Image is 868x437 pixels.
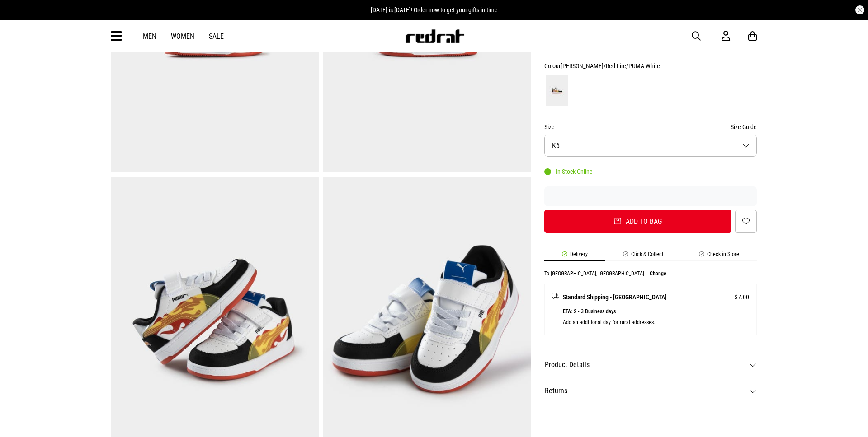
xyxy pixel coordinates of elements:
[209,32,224,41] a: Sale
[544,168,593,175] div: In Stock Online
[171,32,194,41] a: Women
[544,121,757,132] div: Size
[544,270,644,277] p: To [GEOGRAPHIC_DATA], [GEOGRAPHIC_DATA]
[544,60,757,71] div: Colour
[563,306,749,328] p: ETA: 2 - 3 Business days Add an additional day for rural addresses.
[546,75,568,106] img: PUMA Black/Red Fire/PUMA White
[731,121,757,132] button: Size Guide
[544,192,757,201] iframe: Customer reviews powered by Trustpilot
[405,29,465,43] img: Redrat logo
[552,141,560,150] span: K6
[544,251,605,261] li: Delivery
[143,32,156,41] a: Men
[735,292,749,302] span: $7.00
[544,352,757,378] dt: Product Details
[563,292,667,302] span: Standard Shipping - [GEOGRAPHIC_DATA]
[681,251,757,261] li: Check in Store
[561,62,660,70] span: [PERSON_NAME]/Red Fire/PUMA White
[544,378,757,404] dt: Returns
[605,251,681,261] li: Click & Collect
[544,135,757,157] button: K6
[650,270,666,277] button: Change
[7,4,34,31] button: Open LiveChat chat widget
[371,6,498,14] span: [DATE] is [DATE]! Order now to get your gifts in time
[544,210,731,233] button: Add to bag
